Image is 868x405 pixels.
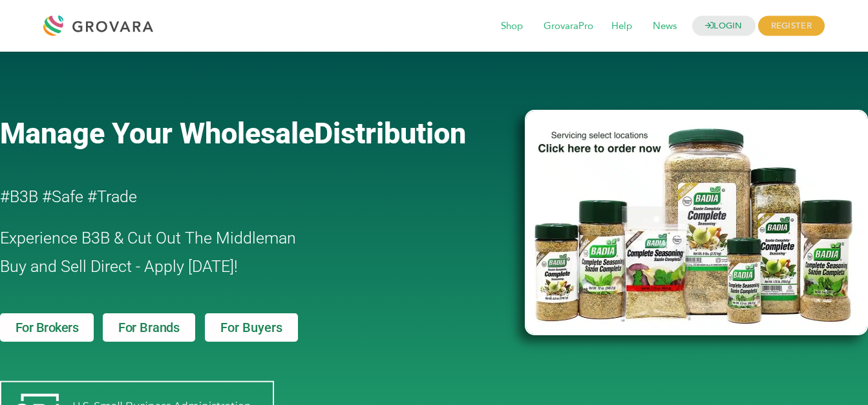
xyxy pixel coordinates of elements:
[602,19,641,34] a: Help
[220,321,282,334] span: For Buyers
[602,14,641,39] span: Help
[103,313,195,342] a: For Brands
[118,321,180,334] span: For Brands
[644,14,686,39] span: News
[535,19,602,34] a: GrovaraPro
[644,19,686,34] a: News
[492,19,532,34] a: Shop
[16,321,79,334] span: For Brokers
[758,16,825,36] span: REGISTER
[692,16,756,36] a: LOGIN
[492,14,532,39] span: Shop
[314,116,466,151] span: Distribution
[205,313,298,342] a: For Buyers
[535,14,602,39] span: GrovaraPro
